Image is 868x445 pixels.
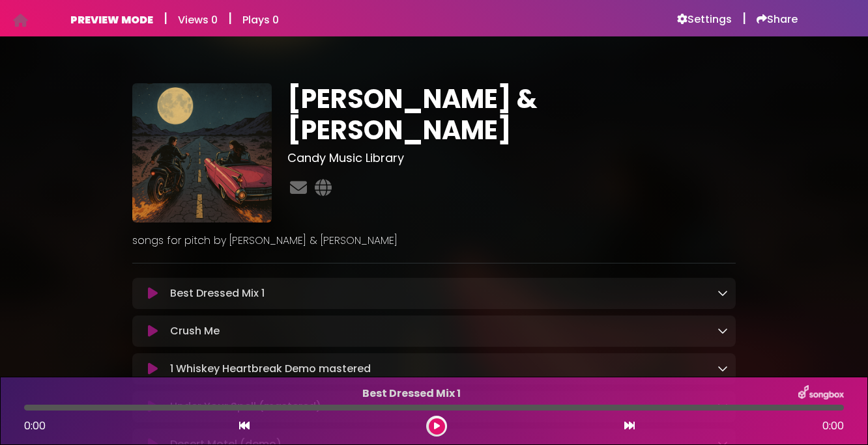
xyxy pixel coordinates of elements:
h3: Candy Music Library [287,151,736,165]
h6: Plays 0 [242,14,279,26]
h5: | [228,10,232,26]
a: Share [757,13,798,26]
p: Best Dressed Mix 1 [170,286,717,301]
p: Crush Me [170,323,717,339]
p: Best Dressed Mix 1 [24,386,798,401]
h6: PREVIEW MODE [70,14,153,26]
p: songs for pitch by [PERSON_NAME] & [PERSON_NAME] [132,233,736,249]
span: 0:00 [822,418,844,434]
h6: Views 0 [178,14,218,26]
a: Settings [677,13,732,26]
h1: [PERSON_NAME] & [PERSON_NAME] [287,83,736,146]
h5: | [164,10,167,26]
h5: | [742,10,746,26]
img: songbox-logo-white.png [798,385,844,402]
span: 0:00 [24,418,46,433]
img: TpSLrdbSTZqDnr8LyAyS [132,83,272,222]
p: 1 Whiskey Heartbreak Demo mastered [170,361,717,377]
